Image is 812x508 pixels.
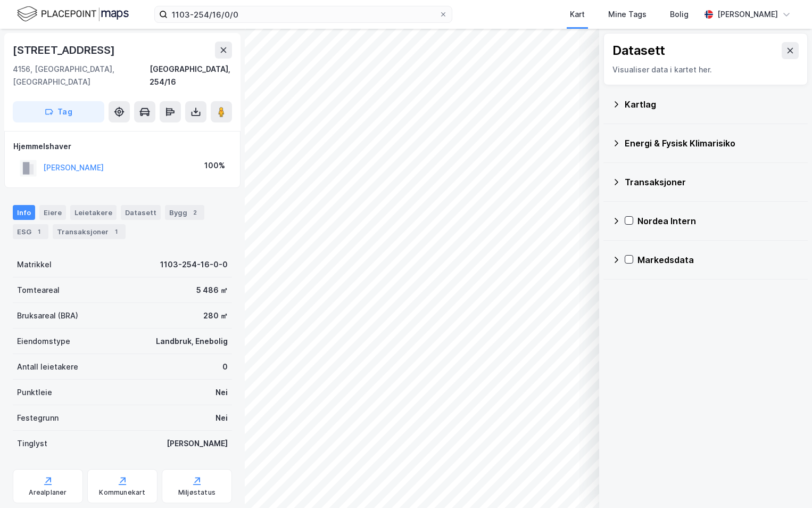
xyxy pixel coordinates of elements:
[625,98,799,111] div: Kartlag
[570,8,585,21] div: Kart
[167,437,228,450] div: [PERSON_NAME]
[625,176,799,189] div: Transaksjoner
[99,488,145,497] div: Kommunekart
[121,205,161,220] div: Datasett
[168,6,439,22] input: Søk på adresse, matrikkel, gårdeiere, leietakere eller personer
[670,8,689,21] div: Bolig
[759,457,812,508] iframe: Chat Widget
[156,335,228,348] div: Landbruk, Enebolig
[13,205,35,220] div: Info
[39,205,66,220] div: Eiere
[17,5,129,23] img: logo.f888ab2527a4732fd821a326f86c7f29.svg
[17,258,52,271] div: Matrikkel
[17,284,60,297] div: Tomteareal
[189,207,200,218] div: 2
[717,8,778,21] div: [PERSON_NAME]
[13,42,117,59] div: [STREET_ADDRESS]
[196,284,228,297] div: 5 486 ㎡
[70,205,117,220] div: Leietakere
[204,159,225,172] div: 100%
[13,140,231,153] div: Hjemmelshaver
[17,437,47,450] div: Tinglyst
[17,335,70,348] div: Eiendomstype
[29,488,67,497] div: Arealplaner
[17,360,78,373] div: Antall leietakere
[625,137,799,150] div: Energi & Fysisk Klimarisiko
[216,386,228,399] div: Nei
[612,42,665,59] div: Datasett
[150,63,232,88] div: [GEOGRAPHIC_DATA], 254/16
[17,309,78,322] div: Bruksareal (BRA)
[216,412,228,424] div: Nei
[612,63,799,76] div: Visualiser data i kartet her.
[178,488,216,497] div: Miljøstatus
[34,226,44,237] div: 1
[13,224,48,239] div: ESG
[203,309,228,322] div: 280 ㎡
[111,226,121,237] div: 1
[637,253,799,266] div: Markedsdata
[160,258,228,271] div: 1103-254-16-0-0
[13,63,150,88] div: 4156, [GEOGRAPHIC_DATA], [GEOGRAPHIC_DATA]
[165,205,204,220] div: Bygg
[637,215,799,227] div: Nordea Intern
[17,412,59,424] div: Festegrunn
[13,101,104,122] button: Tag
[53,224,126,239] div: Transaksjoner
[17,386,52,399] div: Punktleie
[608,8,647,21] div: Mine Tags
[222,360,228,373] div: 0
